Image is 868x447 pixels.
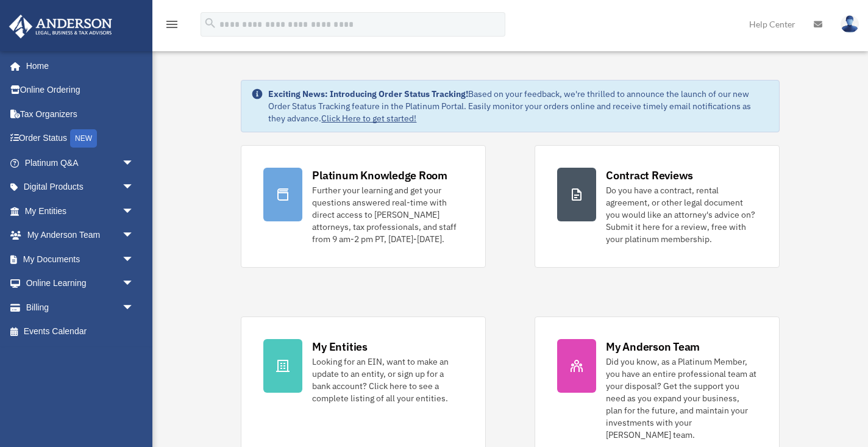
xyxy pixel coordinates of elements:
[535,145,780,268] a: Contract Reviews Do you have a contract, rental agreement, or other legal document you would like...
[9,271,152,296] a: Online Learningarrow_drop_down
[9,54,146,78] a: Home
[122,247,146,272] span: arrow_drop_down
[268,88,769,124] div: Based on your feedback, we're thrilled to announce the launch of our new Order Status Tracking fe...
[122,175,146,200] span: arrow_drop_down
[9,102,152,126] a: Tax Organizers
[70,129,97,148] div: NEW
[122,151,146,176] span: arrow_drop_down
[122,271,146,296] span: arrow_drop_down
[312,356,463,404] div: Looking for an EIN, want to make an update to an entity, or sign up for a bank account? Click her...
[312,184,463,245] div: Further your learning and get your questions answered real-time with direct access to [PERSON_NAM...
[606,356,757,441] div: Did you know, as a Platinum Member, you have an entire professional team at your disposal? Get th...
[606,339,700,354] div: My Anderson Team
[9,223,152,248] a: My Anderson Teamarrow_drop_down
[122,295,146,320] span: arrow_drop_down
[122,199,146,224] span: arrow_drop_down
[9,78,152,102] a: Online Ordering
[9,126,152,151] a: Order StatusNEW
[9,175,152,199] a: Digital Productsarrow_drop_down
[122,223,146,248] span: arrow_drop_down
[165,17,179,32] i: menu
[241,145,486,268] a: Platinum Knowledge Room Further your learning and get your questions answered real-time with dire...
[312,339,367,354] div: My Entities
[9,151,152,175] a: Platinum Q&Aarrow_drop_down
[9,320,152,344] a: Events Calendar
[9,295,152,320] a: Billingarrow_drop_down
[9,247,152,271] a: My Documentsarrow_drop_down
[165,21,179,32] a: menu
[9,199,152,223] a: My Entitiesarrow_drop_down
[841,15,859,33] img: User Pic
[606,168,693,183] div: Contract Reviews
[606,184,757,245] div: Do you have a contract, rental agreement, or other legal document you would like an attorney's ad...
[204,16,217,30] i: search
[321,113,416,124] a: Click Here to get started!
[268,88,468,99] strong: Exciting News: Introducing Order Status Tracking!
[5,15,116,38] img: Anderson Advisors Platinum Portal
[312,168,447,183] div: Platinum Knowledge Room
